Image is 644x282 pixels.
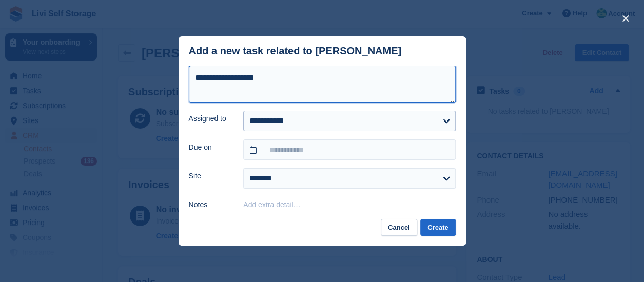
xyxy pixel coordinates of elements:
button: Create [420,219,455,236]
label: Notes [189,199,231,210]
div: Add a new task related to [PERSON_NAME] [189,45,402,57]
label: Due on [189,142,231,153]
label: Assigned to [189,113,231,124]
button: Add extra detail… [243,200,300,209]
button: close [617,10,634,27]
label: Site [189,171,231,182]
button: Cancel [381,219,417,236]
